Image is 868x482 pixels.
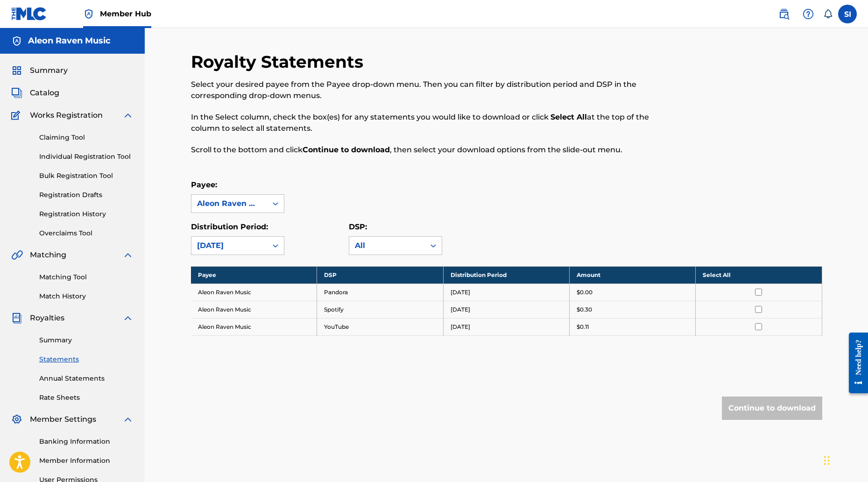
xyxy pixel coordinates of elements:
[803,8,814,20] img: help
[191,79,677,101] p: Select your desired payee from the Payee drop-down menu. Then you can filter by distribution peri...
[39,209,134,219] a: Registration History
[30,312,64,324] span: Royalties
[443,266,569,284] th: Distribution Period
[11,87,59,99] a: CatalogCatalog
[39,291,134,301] a: Match History
[823,9,833,19] div: Notifications
[842,325,868,400] iframe: Resource Center
[39,374,134,383] a: Annual Statements
[569,266,695,284] th: Amount
[30,110,103,121] span: Works Registration
[122,312,134,324] img: expand
[824,447,830,475] div: Drag
[191,51,368,72] h2: Royalty Statements
[39,171,134,181] a: Bulk Registration Tool
[11,35,22,47] img: Accounts
[11,7,47,21] img: MLC Logo
[11,312,22,324] img: Royalties
[838,5,857,23] div: User Menu
[11,65,22,76] img: Summary
[30,249,66,261] span: Matching
[577,288,593,297] p: $0.00
[443,318,569,335] td: [DATE]
[317,284,443,301] td: Pandora
[191,112,677,134] p: In the Select column, check the box(es) for any statements you would like to download or click at...
[28,35,111,46] h5: Aleon Raven Music
[11,110,23,121] img: Works Registration
[39,456,134,466] a: Member Information
[799,5,818,23] div: Help
[30,65,68,76] span: Summary
[303,145,390,154] strong: Continue to download
[39,335,134,345] a: Summary
[100,8,151,19] span: Member Hub
[191,180,217,189] label: Payee:
[39,152,134,162] a: Individual Registration Tool
[821,437,868,482] iframe: Chat Widget
[443,284,569,301] td: [DATE]
[30,414,96,425] span: Member Settings
[317,301,443,318] td: Spotify
[122,110,134,121] img: expand
[191,318,317,335] td: Aleon Raven Music
[39,393,134,403] a: Rate Sheets
[191,144,677,156] p: Scroll to the bottom and click , then select your download options from the slide-out menu.
[39,133,134,142] a: Claiming Tool
[317,266,443,284] th: DSP
[122,249,134,261] img: expand
[197,240,261,251] div: [DATE]
[775,5,793,23] a: Public Search
[122,414,134,425] img: expand
[443,301,569,318] td: [DATE]
[39,437,134,447] a: Banking Information
[349,222,367,231] label: DSP:
[696,266,822,284] th: Select All
[355,240,419,251] div: All
[191,284,317,301] td: Aleon Raven Music
[191,301,317,318] td: Aleon Raven Music
[11,87,22,99] img: Catalog
[11,65,68,76] a: SummarySummary
[577,305,592,314] p: $0.30
[317,318,443,335] td: YouTube
[197,198,261,209] div: Aleon Raven Music
[550,113,587,121] strong: Select All
[39,228,134,238] a: Overclaims Tool
[11,249,23,261] img: Matching
[577,323,589,331] p: $0.11
[30,87,59,99] span: Catalog
[39,354,134,364] a: Statements
[191,266,317,284] th: Payee
[39,190,134,200] a: Registration Drafts
[191,222,268,231] label: Distribution Period:
[83,8,94,20] img: Top Rightsholder
[39,272,134,282] a: Matching Tool
[11,414,22,425] img: Member Settings
[778,8,790,20] img: search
